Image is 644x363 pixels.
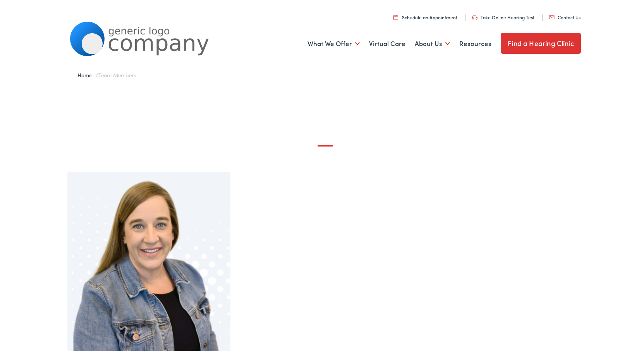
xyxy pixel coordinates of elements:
[77,69,96,77] a: Home
[415,27,450,56] a: About Us
[369,27,405,56] a: Virtual Care
[549,14,555,17] img: utility icon
[472,12,534,19] a: Take Online Hearing Test
[472,13,477,18] img: utility icon
[501,31,581,52] a: Find a Hearing Clinic
[307,27,360,56] a: What We Offer
[393,12,457,19] a: Schedule an Appointment
[393,13,398,18] img: utility icon
[77,69,136,77] span: /
[549,12,580,19] a: Contact Us
[98,69,136,77] span: Team Members
[459,27,491,56] a: Resources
